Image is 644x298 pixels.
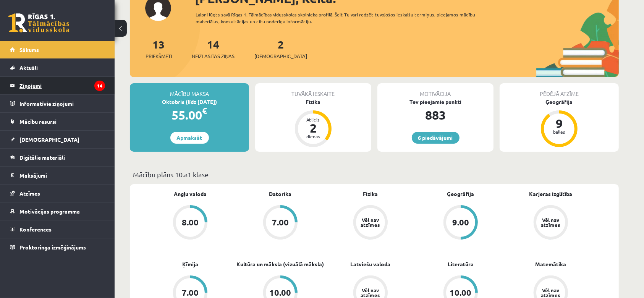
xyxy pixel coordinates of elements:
div: Vēl nav atzīmes [540,217,561,227]
div: 10.00 [270,288,291,297]
div: 55.00 [130,106,249,124]
a: Apmaksāt [170,132,209,144]
span: Sākums [19,46,39,53]
a: Fizika [363,190,378,198]
span: Atzīmes [19,190,40,197]
a: Literatūra [448,260,474,268]
a: Ģeogrāfija [447,190,474,198]
legend: Ziņojumi [19,77,105,94]
div: 8.00 [182,218,199,227]
div: 7.00 [182,288,199,297]
a: Angļu valoda [174,190,207,198]
div: Pēdējā atzīme [500,83,619,98]
legend: Informatīvie ziņojumi [19,95,105,112]
div: 9 [548,117,571,130]
a: 13Priekšmeti [146,37,172,60]
a: Atzīmes [10,185,105,202]
p: Mācību plāns 10.a1 klase [133,169,616,180]
span: Priekšmeti [146,52,172,60]
a: 8.00 [145,205,235,241]
a: Motivācijas programma [10,202,105,220]
div: Fizika [255,98,371,106]
a: Vēl nav atzīmes [506,205,596,241]
span: [DEMOGRAPHIC_DATA] [254,52,307,60]
a: Maksājumi [10,167,105,184]
a: Latviešu valoda [351,260,391,268]
legend: Maksājumi [19,167,105,184]
div: Motivācija [377,83,494,98]
a: [DEMOGRAPHIC_DATA] [10,131,105,148]
a: Ziņojumi14 [10,77,105,94]
span: [DEMOGRAPHIC_DATA] [19,136,79,143]
span: Motivācijas programma [19,208,80,215]
div: Ģeogrāfija [500,98,619,106]
a: Konferences [10,220,105,238]
span: Proktoringa izmēģinājums [19,244,86,251]
a: Ģeogrāfija 9 balles [500,98,619,148]
a: 6 piedāvājumi [412,132,460,144]
a: Rīgas 1. Tālmācības vidusskola [8,13,70,32]
div: Mācību maksa [130,83,249,98]
a: Karjeras izglītība [529,190,573,198]
div: Tev pieejamie punkti [377,98,494,106]
a: Vēl nav atzīmes [325,205,416,241]
div: Vēl nav atzīmes [360,288,381,298]
div: 10.00 [450,288,472,297]
a: 7.00 [235,205,325,241]
div: Vēl nav atzīmes [360,217,381,227]
a: Matemātika [536,260,566,268]
span: Digitālie materiāli [19,154,65,161]
div: 7.00 [272,218,289,227]
span: Aktuāli [19,64,38,71]
a: Sākums [10,41,105,58]
a: Aktuāli [10,59,105,76]
a: 2[DEMOGRAPHIC_DATA] [254,37,307,60]
div: balles [548,130,571,134]
div: Vēl nav atzīmes [540,288,561,298]
div: 883 [377,106,494,124]
a: Ķīmija [182,260,198,268]
div: 9.00 [452,218,469,227]
a: 9.00 [416,205,506,241]
span: Konferences [19,226,52,233]
div: Laipni lūgts savā Rīgas 1. Tālmācības vidusskolas skolnieka profilā. Šeit Tu vari redzēt tuvojošo... [196,11,489,25]
a: Datorika [269,190,292,198]
span: Mācību resursi [19,118,57,125]
div: Oktobris (līdz [DATE]) [130,98,249,106]
a: Informatīvie ziņojumi [10,95,105,112]
a: Fizika Atlicis 2 dienas [255,98,371,148]
div: 2 [302,122,325,134]
span: Neizlasītās ziņas [192,52,235,60]
a: 14Neizlasītās ziņas [192,37,235,60]
a: Digitālie materiāli [10,149,105,166]
a: Kultūra un māksla (vizuālā māksla) [237,260,324,268]
div: Atlicis [302,117,325,122]
i: 14 [94,81,105,91]
div: dienas [302,134,325,139]
a: Mācību resursi [10,113,105,130]
span: € [202,105,207,116]
div: Tuvākā ieskaite [255,83,371,98]
a: Proktoringa izmēģinājums [10,238,105,256]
